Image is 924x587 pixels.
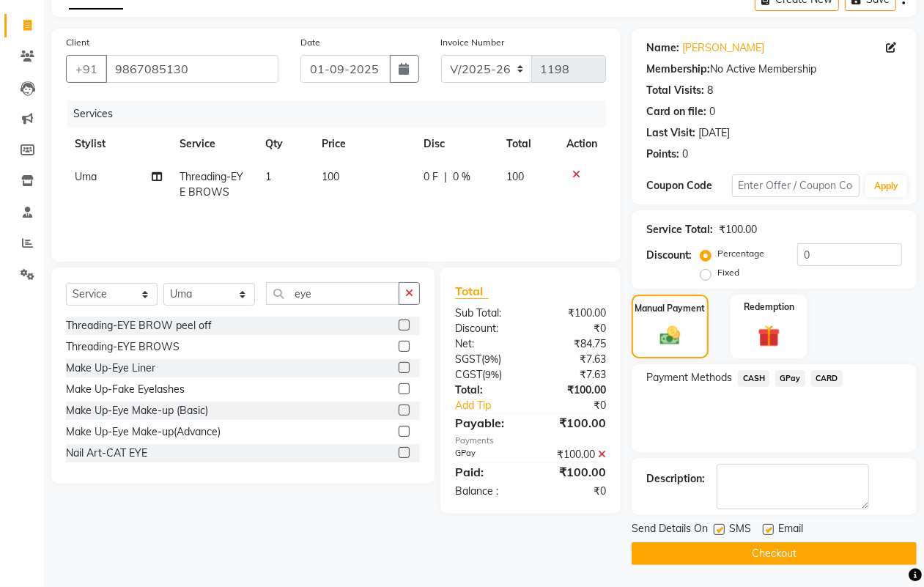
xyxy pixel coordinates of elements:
[444,352,531,367] div: ( )
[646,62,710,77] div: Membership:
[531,306,617,321] div: ₹100.00
[484,353,498,365] span: 9%
[453,169,470,185] span: 0 %
[444,484,531,499] div: Balance :
[424,169,438,185] span: 0 F
[455,368,482,381] span: CGST
[444,398,545,413] a: Add Tip
[646,248,692,263] div: Discount:
[75,170,97,183] span: Uma
[729,521,751,539] span: SMS
[300,36,320,49] label: Date
[265,170,271,183] span: 1
[531,383,617,398] div: ₹100.00
[67,100,617,128] div: Services
[444,447,531,462] div: GPay
[707,83,713,98] div: 8
[632,521,708,539] span: Send Details On
[531,367,617,383] div: ₹7.63
[455,284,489,299] span: Total
[558,128,606,160] th: Action
[646,62,902,77] div: No Active Membership
[719,222,757,237] div: ₹100.00
[66,446,147,461] div: Nail Art-CAT EYE
[717,247,764,260] label: Percentage
[778,521,803,539] span: Email
[441,36,505,49] label: Invoice Number
[531,447,617,462] div: ₹100.00
[313,128,415,160] th: Price
[646,471,705,487] div: Description:
[455,352,481,366] span: SGST
[256,128,314,160] th: Qty
[66,36,89,49] label: Client
[171,128,256,160] th: Service
[646,147,679,162] div: Points:
[444,336,531,352] div: Net:
[635,302,706,315] label: Manual Payment
[506,170,524,183] span: 100
[415,128,498,160] th: Disc
[654,324,687,347] img: _cash.svg
[66,361,155,376] div: Make Up-Eye Liner
[322,170,339,183] span: 100
[455,435,606,447] div: Payments
[646,370,732,385] span: Payment Methods
[545,398,617,413] div: ₹0
[775,370,805,387] span: GPay
[682,40,764,56] a: [PERSON_NAME]
[531,336,617,352] div: ₹84.75
[646,125,695,141] div: Last Visit:
[531,463,617,481] div: ₹100.00
[646,40,679,56] div: Name:
[444,414,531,432] div: Payable:
[646,222,713,237] div: Service Total:
[698,125,730,141] div: [DATE]
[485,369,499,380] span: 9%
[444,321,531,336] div: Discount:
[646,104,706,119] div: Card on file:
[66,382,185,397] div: Make Up-Fake Eyelashes
[66,339,180,355] div: Threading-EYE BROWS
[66,128,171,160] th: Stylist
[66,55,107,83] button: +91
[180,170,243,199] span: Threading-EYE BROWS
[444,383,531,398] div: Total:
[865,175,907,197] button: Apply
[66,424,221,440] div: Make Up-Eye Make-up(Advance)
[66,318,212,333] div: Threading-EYE BROW peel off
[646,178,731,193] div: Coupon Code
[717,266,739,279] label: Fixed
[646,83,704,98] div: Total Visits:
[732,174,860,197] input: Enter Offer / Coupon Code
[444,367,531,383] div: ( )
[811,370,843,387] span: CARD
[66,403,208,418] div: Make Up-Eye Make-up (Basic)
[531,321,617,336] div: ₹0
[531,484,617,499] div: ₹0
[444,463,531,481] div: Paid:
[709,104,715,119] div: 0
[744,300,794,314] label: Redemption
[738,370,769,387] span: CASH
[632,542,917,565] button: Checkout
[266,282,399,305] input: Search or Scan
[444,169,447,185] span: |
[531,414,617,432] div: ₹100.00
[751,322,786,350] img: _gift.svg
[444,306,531,321] div: Sub Total:
[106,55,278,83] input: Search by Name/Mobile/Email/Code
[498,128,558,160] th: Total
[531,352,617,367] div: ₹7.63
[682,147,688,162] div: 0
